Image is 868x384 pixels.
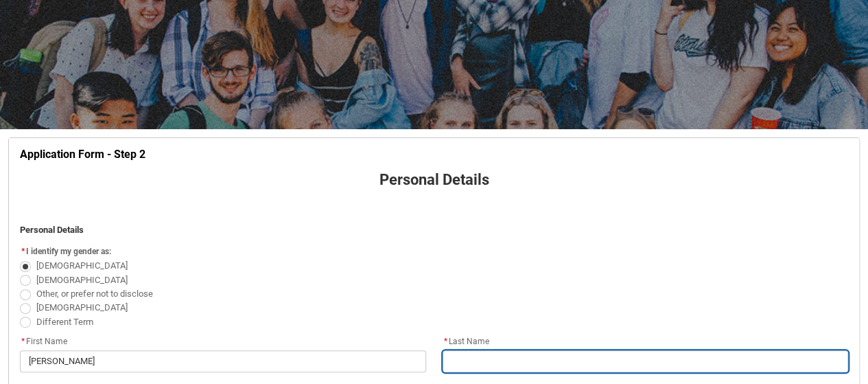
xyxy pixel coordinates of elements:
span: Other, or prefer not to disclose [36,289,153,299]
span: First Name [20,337,67,346]
span: Last Name [443,337,489,346]
span: [DEMOGRAPHIC_DATA] [36,275,128,285]
span: [DEMOGRAPHIC_DATA] [36,302,128,313]
abbr: required [21,337,25,346]
abbr: required [444,337,447,346]
span: Different Term [36,317,93,327]
span: I identify my gender as: [26,247,111,256]
strong: Personal Details [379,171,489,188]
abbr: required [21,247,25,256]
strong: Personal Details [20,225,84,235]
strong: Application Form - Step 2 [20,148,145,161]
span: [DEMOGRAPHIC_DATA] [36,260,128,271]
